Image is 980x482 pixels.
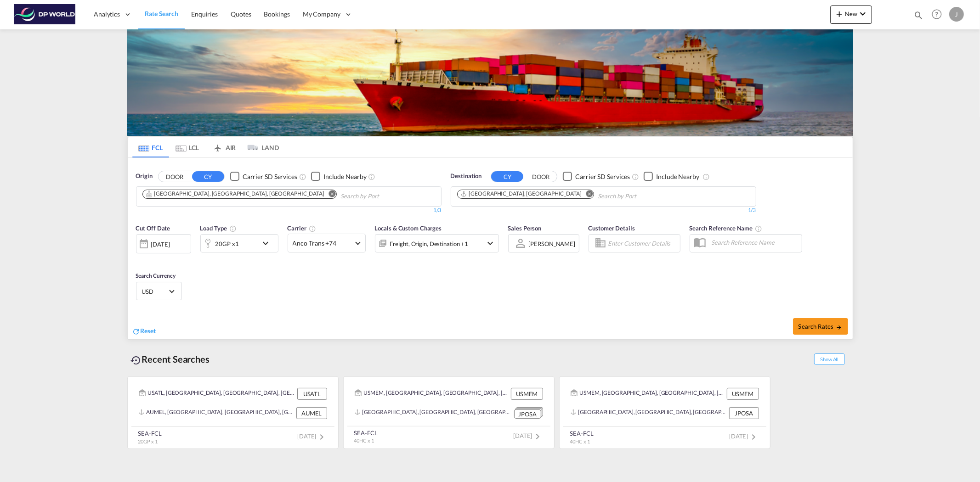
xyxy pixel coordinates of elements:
md-tab-item: LCL [169,137,206,157]
md-icon: icon-chevron-down [857,8,868,19]
md-select: Select Currency: $ USDUnited States Dollar [141,285,177,298]
span: Sales Person [508,224,542,232]
span: Search Currency [136,272,176,279]
input: Chips input. [598,189,685,204]
span: Enquiries [191,10,218,18]
button: Remove [323,190,336,199]
span: Load Type [200,224,237,232]
div: Include Nearby [323,172,367,181]
md-checkbox: Checkbox No Ink [563,172,630,181]
div: 1/3 [451,207,756,214]
div: J [949,7,964,22]
md-icon: icon-chevron-down [260,238,276,249]
div: JPOSA [514,409,541,419]
md-icon: icon-chevron-right [317,432,328,443]
md-checkbox: Checkbox No Ink [644,172,699,181]
div: USMEM, Memphis, TN, United States, North America, Americas [355,388,509,400]
span: [DATE] [513,432,543,439]
div: SEA-FCL [570,429,594,437]
md-tab-item: LAND [243,137,279,157]
div: [DATE] [136,234,191,253]
span: Destination [451,172,482,181]
md-icon: Unchecked: Ignores neighbouring ports when fetching rates.Checked : Includes neighbouring ports w... [368,173,376,180]
button: DOOR [525,171,557,182]
recent-search-card: USATL, [GEOGRAPHIC_DATA], [GEOGRAPHIC_DATA], [GEOGRAPHIC_DATA], [GEOGRAPHIC_DATA], [GEOGRAPHIC_DA... [127,376,339,449]
button: DOOR [159,171,191,182]
span: Reset [141,327,156,335]
span: 40HC x 1 [354,437,374,443]
div: Freight Origin Destination Factory Stuffingicon-chevron-down [375,234,499,252]
button: CY [491,171,523,182]
span: Quotes [231,10,251,18]
md-tab-item: AIR [206,137,243,157]
span: 40HC x 1 [570,438,590,444]
md-icon: icon-chevron-right [748,432,759,443]
div: AUMEL [296,407,327,419]
div: JPOSA, Osaka, Japan, Greater China & Far East Asia, Asia Pacific [571,407,727,419]
div: AUMEL, Melbourne, Australia, Oceania, Oceania [139,407,294,419]
div: Carrier SD Services [243,172,297,181]
div: [PERSON_NAME] [529,240,576,247]
button: Remove [580,190,594,199]
md-icon: icon-arrow-right [836,324,842,331]
span: Analytics [94,10,120,19]
md-icon: icon-refresh [132,327,141,336]
img: c08ca190194411f088ed0f3ba295208c.png [14,4,76,25]
input: Enter Customer Details [608,236,677,250]
span: Carrier [288,224,316,232]
div: USMEM [511,388,543,400]
span: Locals & Custom Charges [375,224,442,232]
div: Press delete to remove this chip. [146,190,327,198]
span: USD [142,287,168,296]
span: Bookings [264,10,290,18]
div: Carrier SD Services [575,172,630,181]
span: Cut Off Date [136,224,170,232]
md-icon: Your search will be saved by the below given name [755,225,762,232]
div: JPOSA, Osaka, Japan, Greater China & Far East Asia, Asia Pacific [355,407,512,419]
div: 20GP x1icon-chevron-down [200,234,278,252]
md-select: Sales Person: Jason Pandeloglou [528,237,577,250]
div: Recent Searches [127,349,214,370]
div: [DATE] [151,240,170,248]
div: 1/3 [136,207,442,214]
md-icon: Unchecked: Search for CY (Container Yard) services for all selected carriers.Checked : Search for... [632,173,639,180]
div: Help [929,6,949,23]
img: LCL+%26+FCL+BACKGROUND.png [127,29,853,136]
div: JPOSA [729,407,759,419]
div: Press delete to remove this chip. [460,190,583,198]
div: Freight Origin Destination Factory Stuffing [390,237,469,250]
md-chips-wrap: Chips container. Use arrow keys to select chips. [456,187,689,204]
div: USMEM [727,388,759,400]
span: Help [929,6,945,22]
input: Search Reference Name [707,235,802,249]
button: icon-plus 400-fgNewicon-chevron-down [830,6,872,24]
md-datepicker: Select [136,252,143,265]
md-icon: icon-backup-restore [131,355,142,366]
md-icon: Unchecked: Ignores neighbouring ports when fetching rates.Checked : Includes neighbouring ports w... [702,173,710,180]
div: icon-magnify [913,10,923,24]
span: 20GP x 1 [138,438,158,444]
span: [DATE] [729,432,759,440]
md-tab-item: FCL [132,137,169,157]
button: CY [192,171,224,182]
md-icon: icon-airplane [212,142,223,149]
md-checkbox: Checkbox No Ink [311,172,367,181]
span: My Company [303,10,340,19]
span: Origin [136,172,153,181]
div: USATL [297,388,327,400]
div: icon-refreshReset [132,326,156,336]
span: Rate Search [145,10,178,17]
md-icon: Unchecked: Search for CY (Container Yard) services for all selected carriers.Checked : Search for... [299,173,306,180]
button: Search Ratesicon-arrow-right [793,318,848,335]
md-icon: icon-chevron-right [532,431,544,442]
md-icon: icon-magnify [913,10,923,20]
span: Anco Trans +74 [293,239,352,248]
div: 20GP x1 [215,237,239,250]
md-pagination-wrapper: Use the left and right arrow keys to navigate between tabs [132,137,279,157]
div: USATL, Atlanta, GA, United States, North America, Americas [139,388,295,400]
md-icon: icon-information-outline [229,225,237,232]
span: Search Rates [799,323,843,330]
span: Customer Details [589,224,635,232]
md-icon: The selected Trucker/Carrierwill be displayed in the rate results If the rates are from another f... [309,225,316,232]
